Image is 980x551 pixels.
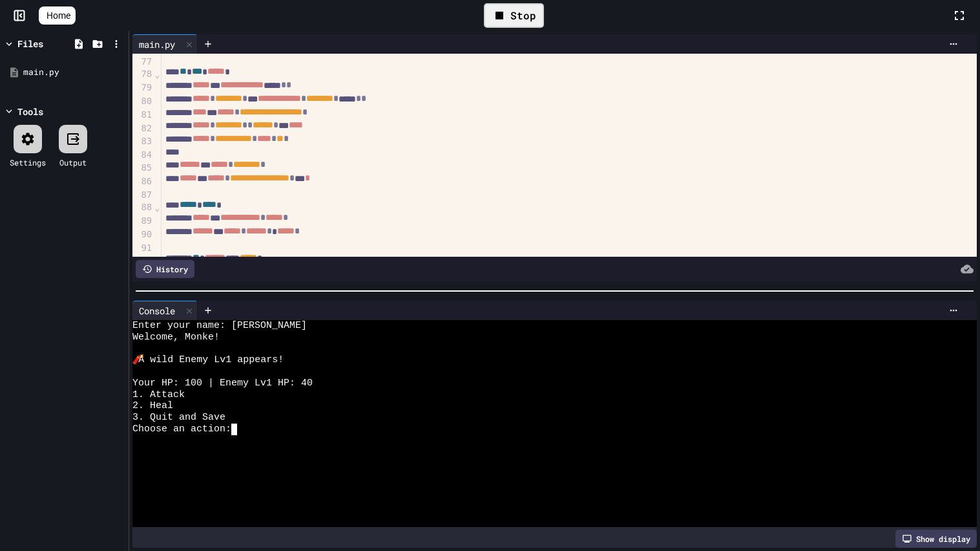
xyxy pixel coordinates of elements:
div: main.py [132,34,198,54]
div: Files [17,37,43,50]
div: 88 [132,201,154,215]
div: Console [132,304,182,318]
div: 85 [132,162,154,175]
div: 86 [132,175,154,189]
div: Show display [895,530,977,548]
div: 81 [132,109,154,122]
div: main.py [132,38,182,51]
div: Settings [10,157,46,168]
span: 🧨 [132,354,138,366]
div: 92 [132,254,154,268]
span: A wild Enemy Lv1 appears! [138,354,284,366]
div: 91 [132,242,154,255]
span: Fold line [154,255,160,266]
span: Choose an action: [132,424,231,435]
span: 3. Quit and Save [132,412,225,424]
div: Output [59,157,87,168]
div: 89 [132,215,154,228]
span: Enter your name: [PERSON_NAME] [132,320,307,332]
span: Welcome, Monke! [132,332,220,343]
span: Home [47,9,70,22]
div: Console [132,301,198,320]
div: main.py [23,66,124,79]
div: 90 [132,228,154,242]
div: 82 [132,122,154,136]
div: Stop [484,3,544,28]
div: History [136,260,194,278]
span: 1. Attack [132,389,185,401]
span: Fold line [154,202,160,213]
span: Fold line [154,69,160,80]
div: 79 [132,81,154,95]
span: 2. Heal [132,400,173,412]
div: 87 [132,189,154,202]
div: 84 [132,149,154,162]
a: Home [39,6,76,25]
span: Your HP: 100 | Enemy Lv1 HP: 40 [132,378,313,389]
div: Tools [17,105,43,118]
div: 77 [132,56,154,69]
div: 80 [132,95,154,109]
div: 78 [132,68,154,81]
div: 83 [132,135,154,149]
